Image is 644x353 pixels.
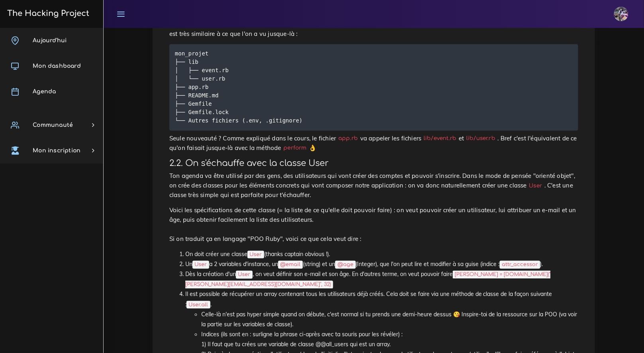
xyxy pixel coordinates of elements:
li: Un a 2 variables d'instance, un (string) et un (Integer), que l'on peut lire et modifier à sa gui... [185,260,578,270]
li: Celle-là n'est pas hyper simple quand on débute, c'est normal si tu prends une demi-heure dessus ... [201,310,578,330]
p: Ton agenda va être utilisé par des gens, des utilisateurs qui vont créer des comptes et pouvoir s... [169,172,578,200]
code: @age [335,261,355,269]
code: app.rb [336,134,360,143]
img: eg54bupqcshyolnhdacp.jpg [614,7,628,21]
code: User.all [187,301,210,309]
span: Mon inscription [33,148,80,154]
code: User [192,261,209,269]
span: Communauté [33,122,73,128]
code: lib/user.rb [464,134,498,143]
code: attr_accessor [500,261,540,269]
p: Puisque nous sommes super sympas et qu'on veut te faire gagner du temps, qui contiendra notre app... [169,20,578,39]
span: Mon dashboard [33,63,81,69]
h3: The Hacking Project [5,9,89,18]
code: User [247,251,264,259]
code: mon_projet ├── lib │ ├── event.rb │ └── user.rb ├── app.rb ├── README.md ├── Gemfile ├── Gemfile.... [175,49,305,125]
p: Seule nouveauté ? Comme expliqué dans le cours, le fichier va appeler les fichiers et . Bref c'es... [169,134,578,153]
li: Dès la création d'un , on veut définir son e-mail et son âge. En d'autres terme, on veut pouvoir ... [185,270,578,290]
code: User [527,182,544,190]
span: Agenda [33,89,56,95]
code: User [236,271,253,279]
span: Aujourd'hui [33,37,67,43]
code: [PERSON_NAME] = [DOMAIN_NAME]("[PERSON_NAME][EMAIL_ADDRESS][DOMAIN_NAME]", 32) [185,271,551,289]
p: Voici les spécifications de cette classe (= la liste de ce qu'elle doit pouvoir faire) : on veut ... [169,206,578,244]
code: @email [278,261,303,269]
h3: 2.2. On s'échauffe avec la classe User [169,158,578,168]
li: On doit créer une classe (thanks captain obvious !). [185,250,578,260]
code: lib/event.rb [422,134,459,143]
code: perform [281,144,309,152]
